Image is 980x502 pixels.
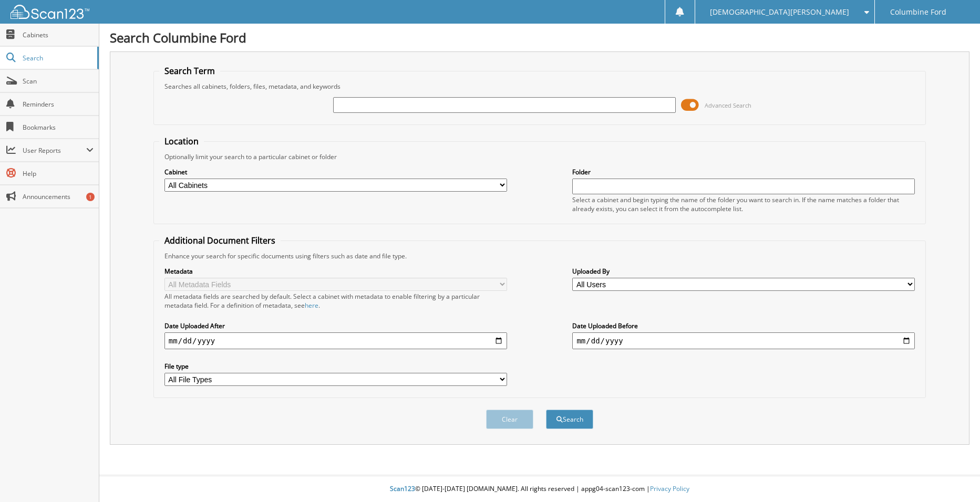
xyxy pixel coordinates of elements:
div: Select a cabinet and begin typing the name of the folder you want to search in. If the name match... [572,195,915,213]
input: end [572,332,915,349]
label: Date Uploaded After [164,321,507,330]
span: Search [23,54,92,62]
span: [DEMOGRAPHIC_DATA][PERSON_NAME] [710,9,849,15]
div: All metadata fields are searched by default. Select a cabinet with metadata to enable filtering b... [164,292,507,310]
button: Clear [486,410,533,429]
span: Help [23,169,94,178]
div: Enhance your search for specific documents using filters such as date and file type. [159,252,920,260]
label: Metadata [164,267,507,276]
label: File type [164,362,507,371]
legend: Search Term [159,65,220,77]
legend: Location [159,135,204,147]
div: © [DATE]-[DATE] [DOMAIN_NAME]. All rights reserved | appg04-scan123-com | [99,476,980,502]
span: Advanced Search [705,101,751,109]
button: Search [546,410,593,429]
div: Searches all cabinets, folders, files, metadata, and keywords [159,82,920,91]
label: Folder [572,168,915,176]
img: scan123-logo-white.svg [11,5,89,19]
input: start [164,332,507,349]
span: Columbine Ford [890,9,946,15]
span: Cabinets [23,30,94,39]
label: Uploaded By [572,267,915,276]
span: Announcements [23,192,94,201]
span: Scan123 [390,484,415,493]
label: Date Uploaded Before [572,321,915,330]
legend: Additional Document Filters [159,235,281,246]
label: Cabinet [164,168,507,176]
span: User Reports [23,146,86,155]
span: Bookmarks [23,123,94,132]
a: here [305,301,318,310]
span: Scan [23,77,94,86]
h1: Search Columbine Ford [110,29,969,46]
div: 1 [86,193,95,201]
a: Privacy Policy [650,484,689,493]
div: Optionally limit your search to a particular cabinet or folder [159,152,920,161]
span: Reminders [23,100,94,109]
